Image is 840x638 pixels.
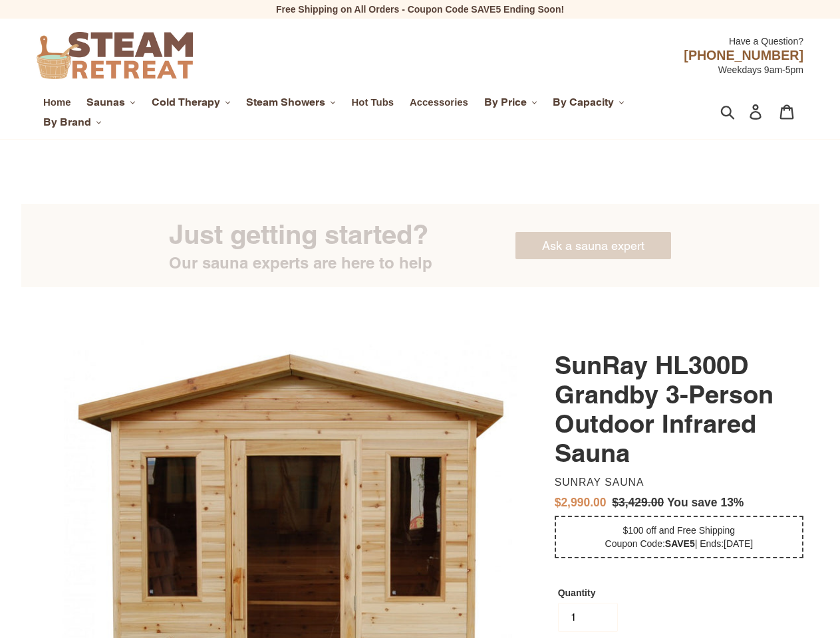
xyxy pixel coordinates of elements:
dd: Sunray Sauna [555,476,798,489]
a: Accessories [403,94,475,111]
a: Hot Tubs [345,94,401,111]
span: Steam Showers [246,96,325,109]
div: Have a Question? [292,28,803,48]
button: By Brand [37,112,108,132]
s: $3,429.00 [612,496,664,509]
span: Home [43,96,70,108]
b: SAVE5 [665,538,695,549]
span: $100 off and Free Shipping Coupon Code: | Ends: [605,525,754,549]
div: Our sauna experts are here to help [169,252,432,274]
span: [DATE] [724,538,753,549]
h1: SunRay HL300D Grandby 3-Person Outdoor Infrared Sauna [555,350,803,467]
button: By Price [478,92,544,112]
button: Cold Therapy [145,92,237,112]
img: Steam Retreat [37,32,193,79]
button: Saunas [80,92,142,112]
span: Cold Therapy [152,96,220,109]
button: By Capacity [546,92,631,112]
span: Saunas [86,96,125,109]
div: Just getting started? [169,217,432,252]
span: [PHONE_NUMBER] [684,48,803,62]
button: Steam Showers [239,92,343,112]
a: Ask a sauna expert [515,232,671,259]
span: By Price [484,96,527,109]
span: Accessories [410,96,468,108]
span: By Brand [43,116,91,129]
a: Home [37,94,77,111]
span: You save 13% [667,496,744,509]
span: $2,990.00 [555,496,607,509]
span: Hot Tubs [352,96,394,108]
label: Quantity [558,586,618,599]
span: Weekdays 9am-5pm [718,64,803,75]
span: By Capacity [553,96,614,109]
